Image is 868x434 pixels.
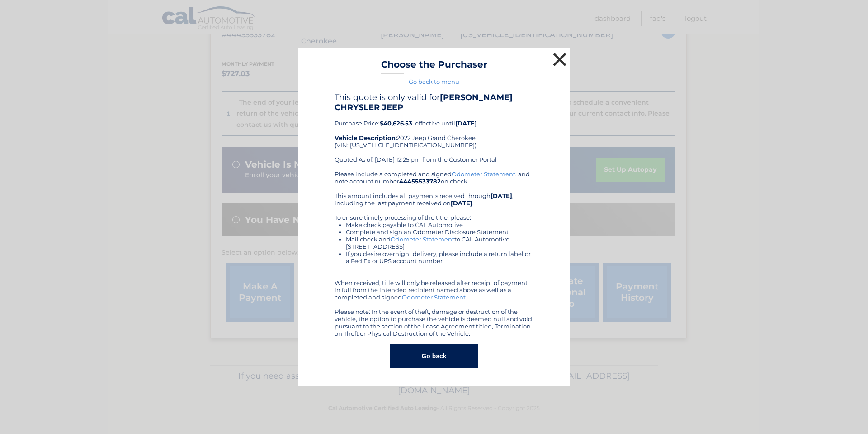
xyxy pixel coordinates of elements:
[346,250,533,265] li: If you desire overnight delivery, please include a return label or a Fed Ex or UPS account number.
[346,228,533,236] li: Complete and sign an Odometer Disclosure Statement
[381,59,487,75] h3: Choose the Purchaser
[402,294,466,301] a: Odometer Statement
[335,92,533,112] h4: This quote is only valid for
[551,50,569,68] button: ×
[451,199,472,207] b: [DATE]
[335,170,533,337] div: Please include a completed and signed , and note account number on check. This amount includes al...
[409,78,459,85] a: Go back to menu
[380,120,412,127] b: $40,626.53
[390,344,478,368] button: Go back
[391,236,454,243] a: Odometer Statement
[335,134,397,141] strong: Vehicle Description:
[491,192,512,199] b: [DATE]
[452,170,515,178] a: Odometer Statement
[346,221,533,228] li: Make check payable to CAL Automotive
[399,178,441,185] b: 44455533782
[346,236,533,250] li: Mail check and to CAL Automotive, [STREET_ADDRESS]
[335,92,513,112] b: [PERSON_NAME] CHRYSLER JEEP
[455,120,477,127] b: [DATE]
[335,92,533,170] div: Purchase Price: , effective until 2022 Jeep Grand Cherokee (VIN: [US_VEHICLE_IDENTIFICATION_NUMBE...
